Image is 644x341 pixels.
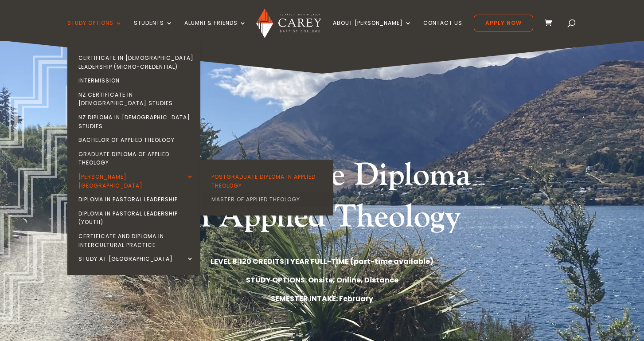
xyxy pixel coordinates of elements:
a: Study at [GEOGRAPHIC_DATA] [70,252,203,266]
a: Contact Us [423,20,462,41]
a: Study Options [67,20,122,41]
a: Certificate and Diploma in Intercultural Practice [70,229,203,252]
a: Apply Now [474,15,533,31]
a: Master of Applied Theology [203,192,336,207]
h1: Postgraduate Diploma in Applied Theology [156,155,488,242]
a: Students [134,20,173,41]
a: About [PERSON_NAME] [333,20,412,41]
a: [PERSON_NAME][GEOGRAPHIC_DATA] [70,170,203,192]
strong: STUDY OPTIONS: Onsite, Online, Distance [246,275,398,285]
a: Graduate Diploma of Applied Theology [70,147,203,170]
a: NZ Certificate in [DEMOGRAPHIC_DATA] Studies [70,88,203,110]
strong: 120 CREDITS [239,256,284,267]
a: Alumni & Friends [184,20,246,41]
a: Bachelor of Applied Theology [70,133,203,147]
strong: LEVEL 8 [211,256,237,267]
img: Carey Baptist College [256,8,321,38]
a: Postgraduate Diploma in Applied Theology [203,170,336,192]
a: Diploma in Pastoral Leadership (Youth) [70,207,203,229]
a: NZ Diploma in [DEMOGRAPHIC_DATA] Studies [70,110,203,133]
strong: 1 YEAR FULL-TIME (part-time available) [286,256,433,267]
a: Diploma in Pastoral Leadership [70,192,203,207]
strong: SEMESTER INTAKE: February [271,294,373,304]
a: Certificate in [DEMOGRAPHIC_DATA] Leadership (Micro-credential) [70,51,203,74]
a: Intermission [70,74,203,88]
p: | | [83,255,562,267]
